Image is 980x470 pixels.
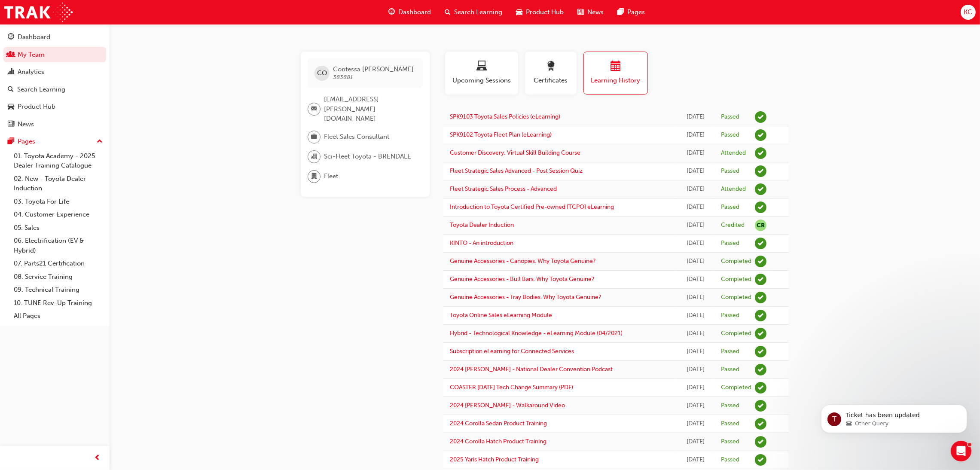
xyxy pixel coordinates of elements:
span: learningRecordVerb_PASS-icon [755,454,766,466]
a: car-iconProduct Hub [509,3,571,21]
div: Fri Feb 28 2025 10:54:20 GMT+1000 (Australian Eastern Standard Time) [683,419,708,429]
span: pages-icon [617,7,624,18]
div: Analytics [18,67,44,77]
span: learningRecordVerb_PASS-icon [755,129,766,141]
a: 03. Toyota For Life [10,195,106,208]
a: 2024 [PERSON_NAME] - National Dealer Convention Podcast [450,366,613,373]
span: 383881 [333,73,353,81]
a: News [3,116,106,132]
a: Fleet Strategic Sales Process - Advanced [450,185,557,192]
button: DashboardMy TeamAnalyticsSearch LearningProduct HubNews [3,27,106,134]
span: learningRecordVerb_PASS-icon [755,418,766,430]
span: Product Hub [526,7,564,17]
iframe: Intercom live chat [951,441,971,461]
span: car-icon [516,7,522,18]
a: 2024 Corolla Hatch Product Training [450,438,546,445]
a: Subscription eLearning for Connected Services [450,348,574,355]
div: Completed [721,293,751,302]
span: learningRecordVerb_PASS-icon [755,346,766,357]
span: calendar-icon [611,61,621,73]
a: 01. Toyota Academy - 2025 Dealer Training Catalogue [10,150,106,172]
span: pages-icon [8,138,14,146]
a: Dashboard [3,29,106,45]
a: search-iconSearch Learning [438,3,509,21]
a: 09. Technical Training [10,283,106,296]
a: Genuine Accessories - Bull Bars. Why Toyota Genuine? [450,275,595,283]
span: prev-icon [95,453,101,464]
img: Trak [4,3,73,22]
span: Fleet [324,171,338,181]
span: Upcoming Sessions [452,76,512,85]
span: Search Learning [454,7,502,17]
span: award-icon [546,61,556,73]
div: Tue Jul 15 2025 11:00:00 GMT+1000 (Australian Eastern Standard Time) [683,184,708,194]
span: Dashboard [398,7,431,17]
a: Customer Discovery: Virtual Skill Building Course [450,149,580,156]
span: learningRecordVerb_PASS-icon [755,111,766,123]
div: Thu Jul 24 2025 09:00:00 GMT+1000 (Australian Eastern Standard Time) [683,148,708,158]
a: 06. Electrification (EV & Hybrid) [10,234,106,257]
button: Learning History [583,52,648,95]
div: Tue Sep 23 2025 09:46:22 GMT+1000 (Australian Eastern Standard Time) [683,112,708,122]
a: Analytics [3,64,106,80]
span: car-icon [8,103,14,111]
span: [EMAIL_ADDRESS][PERSON_NAME][DOMAIN_NAME] [324,95,416,124]
a: Introduction to Toyota Certified Pre-owned [TCPO] eLearning [450,203,614,211]
div: Passed [721,131,739,139]
span: search-icon [8,86,14,94]
div: Product Hub [18,102,55,112]
span: people-icon [8,51,14,59]
div: Attended [721,185,746,193]
span: laptop-icon [476,61,487,73]
button: Pages [3,134,106,150]
a: KINTO - An introduction [450,239,513,247]
span: learningRecordVerb_PASS-icon [755,310,766,321]
span: briefcase-icon [311,131,317,143]
span: CO [317,68,327,78]
span: learningRecordVerb_ATTEND-icon [755,183,766,195]
div: Wed Jul 23 2025 12:15:00 GMT+1000 (Australian Eastern Standard Time) [683,166,708,176]
span: Fleet Sales Consultant [324,132,389,142]
div: Thu Feb 27 2025 15:32:53 GMT+1000 (Australian Eastern Standard Time) [683,455,708,465]
div: Fri Feb 28 2025 12:26:23 GMT+1000 (Australian Eastern Standard Time) [683,329,708,339]
a: SPK9102 Toyota Fleet Plan (eLearning) [450,131,552,138]
a: pages-iconPages [611,3,652,21]
span: search-icon [445,7,451,18]
div: Passed [721,239,739,247]
a: 02. New - Toyota Dealer Induction [10,172,106,195]
span: Learning History [590,76,641,85]
div: Dashboard [18,32,50,42]
span: learningRecordVerb_PASS-icon [755,364,766,375]
button: KC [961,5,976,20]
a: Search Learning [3,82,106,98]
div: Passed [721,167,739,175]
a: SPK9103 Toyota Sales Policies (eLearning) [450,113,560,120]
span: learningRecordVerb_COMPLETE-icon [755,292,766,303]
span: learningRecordVerb_COMPLETE-icon [755,256,766,267]
span: guage-icon [388,7,395,18]
a: COASTER [DATE] Tech Change Summary (PDF) [450,384,573,391]
div: Passed [721,366,739,374]
div: Tue Mar 25 2025 22:00:00 GMT+1000 (Australian Eastern Standard Time) [683,220,708,230]
span: learningRecordVerb_COMPLETE-icon [755,382,766,394]
a: My Team [3,47,106,63]
span: news-icon [577,7,584,18]
a: 07. Parts21 Certification [10,257,106,270]
iframe: Intercom notifications message [808,387,980,447]
a: 2024 Corolla Sedan Product Training [450,420,547,427]
a: All Pages [10,309,106,323]
div: Passed [721,311,739,320]
span: learningRecordVerb_PASS-icon [755,238,766,249]
a: news-iconNews [571,3,611,21]
div: Passed [721,456,739,464]
span: learningRecordVerb_PASS-icon [755,400,766,412]
div: Completed [721,275,751,284]
div: Search Learning [17,85,65,95]
span: up-icon [97,136,103,147]
div: Passed [721,113,739,121]
div: Passed [721,402,739,410]
div: Passed [721,438,739,446]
